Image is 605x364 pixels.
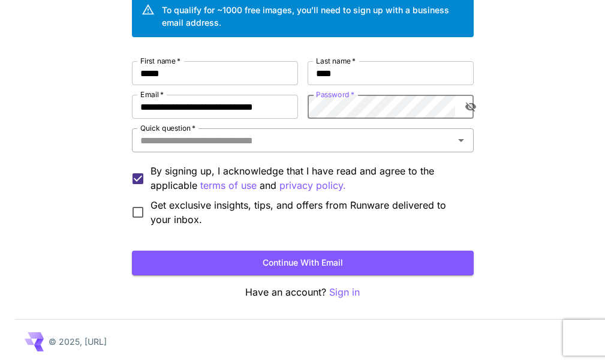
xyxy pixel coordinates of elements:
div: To qualify for ~1000 free images, you’ll need to sign up with a business email address. [162,4,464,29]
button: Open [453,132,469,149]
p: Have an account? [132,285,474,300]
button: By signing up, I acknowledge that I have read and agree to the applicable terms of use and [279,178,346,193]
label: First name [140,56,180,66]
button: Sign in [329,285,360,300]
label: Email [140,89,164,100]
p: By signing up, I acknowledge that I have read and agree to the applicable and [151,164,464,193]
label: Quick question [140,123,195,133]
button: Continue with email [132,251,474,275]
button: By signing up, I acknowledge that I have read and agree to the applicable and privacy policy. [200,178,257,193]
label: Password [316,89,354,100]
span: Get exclusive insights, tips, and offers from Runware delivered to your inbox. [151,198,464,227]
button: toggle password visibility [460,96,481,118]
p: terms of use [200,178,257,193]
p: privacy policy. [279,178,346,193]
label: Last name [316,56,356,66]
p: © 2025, [URL] [49,335,107,348]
